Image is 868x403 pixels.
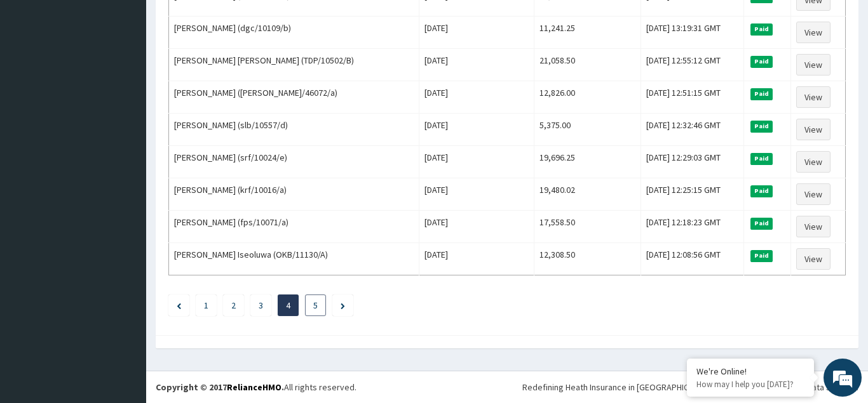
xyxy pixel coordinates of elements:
td: [PERSON_NAME] Iseoluwa (OKB/11130/A) [169,243,419,275]
td: 12,826.00 [534,81,641,114]
td: [DATE] [419,114,534,146]
span: Paid [750,56,773,67]
a: Page 2 [231,300,236,311]
td: [DATE] 12:29:03 GMT [641,146,743,178]
td: [DATE] [419,49,534,81]
td: [DATE] 12:18:23 GMT [641,211,743,243]
td: [PERSON_NAME] (slb/10557/d) [169,114,419,146]
span: Paid [750,88,773,100]
span: Paid [750,218,773,229]
a: View [796,54,831,76]
span: Paid [750,121,773,132]
textarea: Type your message and hit 'Enter' [6,268,242,313]
a: Page 5 [313,300,318,311]
td: [DATE] 12:32:46 GMT [641,114,743,146]
td: [PERSON_NAME] [PERSON_NAME] (TDP/10502/B) [169,49,419,81]
a: Page 4 is your current page [286,300,290,311]
td: [PERSON_NAME] (srf/10024/e) [169,146,419,178]
td: 12,308.50 [534,243,641,275]
td: 19,480.02 [534,178,641,211]
td: [PERSON_NAME] (fps/10071/a) [169,211,419,243]
a: RelianceHMO [227,381,281,393]
strong: Copyright © 2017 . [156,381,284,393]
td: [DATE] [419,146,534,178]
a: View [796,151,831,173]
td: [DATE] 12:25:15 GMT [641,178,743,211]
td: 19,696.25 [534,146,641,178]
div: We're Online! [696,366,804,377]
td: [DATE] 12:08:56 GMT [641,243,743,275]
td: [DATE] [419,178,534,211]
p: How may I help you today? [696,379,804,390]
td: [PERSON_NAME] (dgc/10109/b) [169,17,419,49]
a: View [796,119,831,140]
span: Paid [750,185,773,197]
td: [DATE] [419,81,534,114]
a: Page 3 [259,300,263,311]
td: 17,558.50 [534,211,641,243]
td: [PERSON_NAME] ([PERSON_NAME]/46072/a) [169,81,419,114]
span: We're online! [74,121,175,249]
td: [DATE] 12:55:12 GMT [641,49,743,81]
a: View [796,22,831,43]
a: View [796,216,831,237]
td: [PERSON_NAME] (krf/10016/a) [169,178,419,211]
a: View [796,183,831,205]
span: Paid [750,250,773,261]
td: [DATE] [419,17,534,49]
td: [DATE] 12:51:15 GMT [641,81,743,114]
td: 11,241.25 [534,17,641,49]
a: View [796,86,831,108]
a: View [796,248,831,270]
td: [DATE] 13:19:31 GMT [641,17,743,49]
td: [DATE] [419,243,534,275]
span: Paid [750,153,773,164]
a: Previous page [177,300,181,311]
span: Paid [750,23,773,35]
a: Page 1 [204,300,208,311]
a: Next page [341,300,345,311]
img: d_794563401_company_1708531726252_794563401 [24,63,51,95]
td: [DATE] [419,211,534,243]
div: Chat with us now [66,71,214,88]
td: 21,058.50 [534,49,641,81]
td: 5,375.00 [534,114,641,146]
footer: All rights reserved. [146,371,868,403]
div: Minimize live chat window [208,6,239,37]
div: Redefining Heath Insurance in [GEOGRAPHIC_DATA] using Telemedicine and Data Science! [522,381,858,393]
